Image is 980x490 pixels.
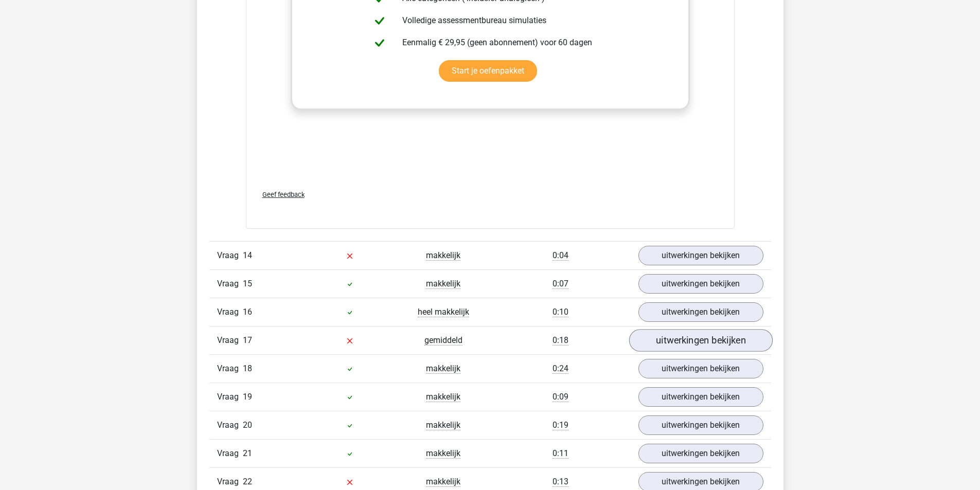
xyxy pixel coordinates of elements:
span: 21 [243,448,252,458]
span: 0:19 [553,420,568,430]
span: makkelijk [426,420,460,430]
span: 15 [243,279,252,288]
span: Geef feedback [262,191,305,198]
a: uitwerkingen bekijken [638,302,763,322]
span: 0:11 [553,448,568,459]
span: 0:09 [553,392,568,402]
span: 20 [243,420,252,430]
span: 17 [243,335,252,345]
span: Vraag [217,419,243,431]
span: 14 [243,250,252,260]
span: 0:13 [553,477,568,487]
span: 19 [243,392,252,402]
span: 0:07 [553,279,568,289]
span: Vraag [217,334,243,347]
a: uitwerkingen bekijken [638,246,763,265]
span: Vraag [217,447,243,460]
a: Start je oefenpakket [439,60,537,82]
span: 0:18 [553,335,568,346]
span: Vraag [217,476,243,488]
span: makkelijk [426,364,460,374]
span: makkelijk [426,279,460,289]
span: Vraag [217,306,243,318]
span: makkelijk [426,448,460,459]
span: Vraag [217,362,243,375]
a: uitwerkingen bekijken [638,387,763,407]
a: uitwerkingen bekijken [629,329,772,352]
span: 0:24 [553,364,568,374]
span: 0:10 [553,307,568,317]
span: 22 [243,477,252,486]
span: makkelijk [426,392,460,402]
a: uitwerkingen bekijken [638,444,763,463]
span: makkelijk [426,477,460,487]
span: Vraag [217,278,243,290]
span: Vraag [217,249,243,262]
span: gemiddeld [424,335,462,346]
span: heel makkelijk [418,307,469,317]
span: 0:04 [553,250,568,261]
span: 18 [243,364,252,373]
a: uitwerkingen bekijken [638,359,763,378]
span: Vraag [217,391,243,403]
span: 16 [243,307,252,317]
span: makkelijk [426,250,460,261]
a: uitwerkingen bekijken [638,274,763,294]
a: uitwerkingen bekijken [638,415,763,435]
